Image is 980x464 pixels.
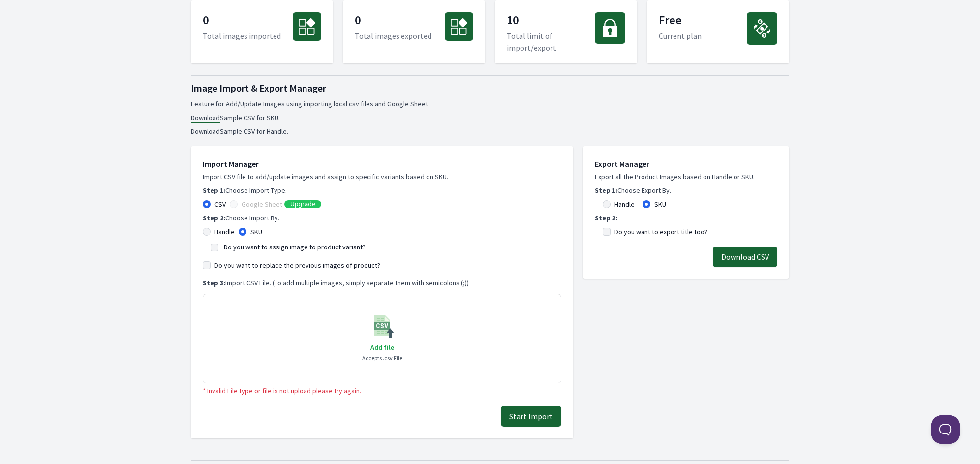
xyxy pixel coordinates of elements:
[501,406,561,427] button: Start Import
[713,247,777,267] button: Download CSV
[191,81,789,95] h1: Image Import & Export Manager
[659,12,702,30] p: Free
[507,12,595,30] p: 10
[203,213,561,223] p: Choose Import By.
[191,113,220,123] a: Download
[214,199,226,209] label: CSV
[203,12,281,30] p: 0
[214,227,235,237] label: Handle
[507,30,595,54] p: Total limit of import/export
[595,186,777,195] p: Choose Export By.
[191,99,789,109] p: Feature for Add/Update Images using importing local csv files and Google Sheet
[595,214,617,222] b: Step 2:
[224,243,366,251] label: Do you want to assign image to product variant?
[931,415,960,444] iframe: Toggle Customer Support
[191,126,789,136] li: Sample CSV for Handle.
[355,12,431,30] p: 0
[191,113,789,123] li: Sample CSV for SKU.
[203,278,561,288] p: Import CSV File. (To add multiple images, simply separate them with semicolons (;))
[191,127,220,136] a: Download
[654,199,666,209] label: SKU
[203,383,561,396] div: * Invalid File type or file is not upload please try again.
[250,227,262,237] label: SKU
[242,199,282,209] label: Google Sheet
[370,343,394,352] span: Add file
[595,158,777,170] h1: Export Manager
[614,227,707,237] label: Do you want to export title too?
[203,278,225,287] b: Step 3:
[214,260,380,270] label: Do you want to replace the previous images of product?
[203,214,225,222] b: Step 2:
[595,172,777,182] p: Export all the Product Images based on Handle or SKU.
[203,172,561,182] p: Import CSV file to add/update images and assign to specific variants based on SKU.
[203,186,561,195] p: Choose Import Type.
[203,30,281,42] p: Total images imported
[203,186,225,195] b: Step 1:
[659,30,702,42] p: Current plan
[203,158,561,170] h1: Import Manager
[355,30,431,42] p: Total images exported
[614,199,635,209] label: Handle
[362,353,402,363] p: Accepts .csv File
[595,186,617,195] b: Step 1:
[290,200,315,208] span: Upgrade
